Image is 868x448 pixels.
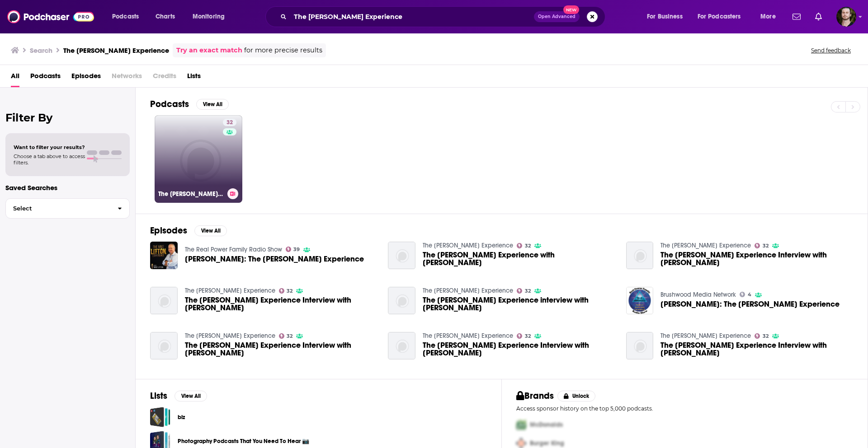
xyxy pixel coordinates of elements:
a: biz [178,412,185,422]
button: View All [175,391,207,401]
span: 32 [287,289,292,293]
img: The Mike Litton Experience Interview with Josh Pono [388,332,415,359]
a: Try an exact match [176,45,242,56]
h2: Podcasts [150,98,189,110]
span: The [PERSON_NAME] Experience Interview with [PERSON_NAME] [660,341,853,357]
span: For Podcasters [698,10,741,23]
a: 32The [PERSON_NAME] Experience [155,115,242,203]
p: Saved Searches [5,183,130,192]
span: [PERSON_NAME]: The [PERSON_NAME] Experience [185,255,364,263]
a: 32 [755,333,769,339]
button: open menu [692,9,754,24]
a: The Mike Litton Experience with Rudy Rivera [423,251,615,266]
button: Select [5,198,130,219]
button: open menu [186,9,236,24]
span: 39 [293,247,300,252]
a: The Mike Litton Experience Interview with Bruce Levine [660,251,853,266]
img: The Mike Litton Experience with Rudy Rivera [388,242,415,269]
button: open menu [754,9,787,24]
a: The Mike Litton Experience [185,332,275,340]
a: Show notifications dropdown [789,9,804,24]
input: Search podcasts, credits, & more... [290,9,534,24]
a: The Mike Litton Experience [423,242,513,249]
img: The Mike Litton Experience Interview with Bruce Levine [626,242,654,269]
span: Want to filter your results? [14,144,85,150]
span: Episodes [71,69,101,87]
span: Choose a tab above to access filters. [14,153,85,166]
a: Photography Podcasts That You Need To Hear 📷 [178,436,309,446]
a: The Mike Litton Experience interview with Agi Cortez [388,287,415,314]
span: Logged in as OutlierAudio [836,7,856,27]
a: Podcasts [30,69,61,87]
a: Charts [150,9,180,24]
button: View All [196,99,229,110]
a: The Real Power Family Radio Show [185,246,282,253]
span: 32 [525,289,531,293]
a: The Mike Litton Experience interview with Agi Cortez [423,296,615,312]
a: biz [150,407,170,427]
a: PodcastsView All [150,98,229,110]
button: Unlock [557,391,596,401]
a: The Mike Litton Experience Interview with David Luna [185,341,377,357]
a: 32 [517,288,531,294]
span: For Business [647,10,683,23]
span: The [PERSON_NAME] Experience Interview with [PERSON_NAME] [423,341,615,357]
h3: The [PERSON_NAME] Experience [158,190,224,198]
a: Mike Litton: The Mike Litton Experience [626,287,654,314]
span: Burger King [530,439,564,447]
span: McDonalds [530,421,563,429]
button: View All [194,225,227,236]
a: Mike Litton: The Mike Litton Experience [660,300,840,308]
img: The Mike Litton Experience Interview with Jonny Phillips [150,287,178,314]
a: 32 [755,243,769,248]
img: The Mike Litton Experience Interview with Max Zaker [626,332,654,359]
span: 32 [525,244,531,248]
div: Search podcasts, credits, & more... [274,6,614,27]
img: Mike Litton: The Mike Litton Experience [150,242,178,269]
h2: Brands [516,390,554,401]
span: The [PERSON_NAME] Experience with [PERSON_NAME] [423,251,615,266]
img: First Pro Logo [513,415,530,434]
a: ListsView All [150,390,207,401]
a: The Mike Litton Experience Interview with Josh Pono [423,341,615,357]
span: 32 [287,334,292,338]
span: 32 [525,334,531,338]
span: Select [6,205,110,211]
h2: Filter By [5,111,130,124]
a: All [11,69,19,87]
a: 39 [286,247,300,252]
span: Podcasts [112,10,139,23]
span: for more precise results [244,45,322,56]
a: The Mike Litton Experience Interview with Jonny Phillips [185,296,377,312]
a: Lists [187,69,201,87]
span: More [760,10,776,23]
span: 32 [226,118,233,127]
a: EpisodesView All [150,225,227,236]
h2: Episodes [150,225,187,236]
h2: Lists [150,390,167,401]
a: The Mike Litton Experience [660,242,751,249]
a: The Mike Litton Experience Interview with Max Zaker [660,341,853,357]
button: open menu [641,9,694,24]
span: Open Advanced [538,14,576,19]
span: Credits [153,69,176,87]
a: 32 [279,333,293,339]
span: 32 [763,334,769,338]
button: Send feedback [808,47,854,54]
img: The Mike Litton Experience Interview with David Luna [150,332,178,359]
a: 32 [517,243,531,248]
button: Open AdvancedNew [534,11,580,22]
span: New [563,5,580,14]
span: Networks [112,69,142,87]
a: The Mike Litton Experience [660,332,751,340]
